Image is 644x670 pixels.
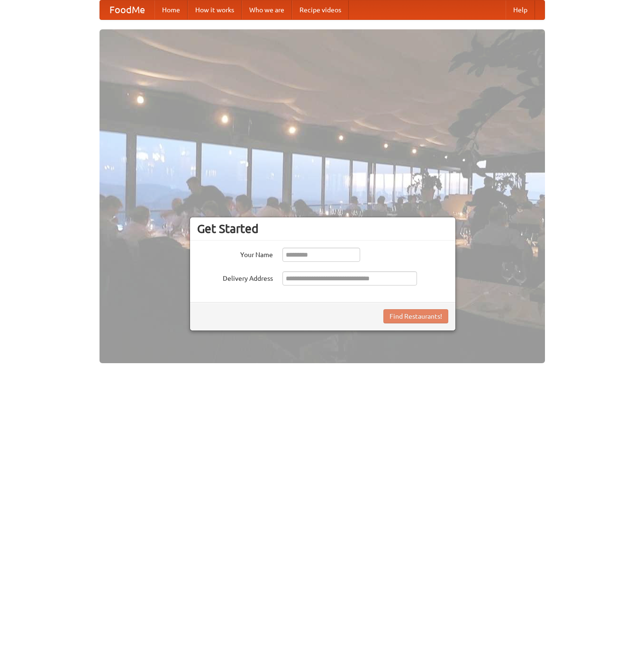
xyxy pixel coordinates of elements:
[506,0,535,19] a: Help
[100,0,154,19] a: FoodMe
[197,271,273,283] label: Delivery Address
[292,0,349,19] a: Recipe videos
[197,248,273,259] label: Your Name
[383,309,448,323] button: Find Restaurants!
[188,0,242,19] a: How it works
[197,222,448,236] h3: Get Started
[242,0,292,19] a: Who we are
[154,0,188,19] a: Home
